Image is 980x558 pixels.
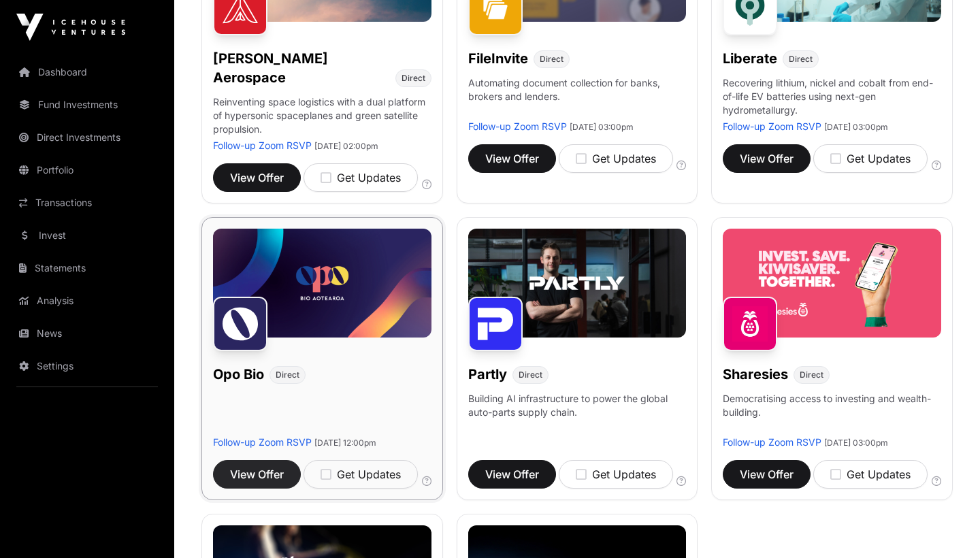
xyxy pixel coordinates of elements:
span: View Offer [230,466,284,482]
button: Get Updates [813,144,928,173]
span: Direct [276,370,299,380]
a: Direct Investments [11,122,163,152]
span: Direct [402,73,425,84]
a: Statements [11,253,163,283]
button: View Offer [723,144,811,173]
img: Opo Bio [213,297,267,351]
button: View Offer [213,163,301,192]
button: Get Updates [304,163,418,192]
img: Sharesies-Banner.jpg [723,229,941,338]
a: Settings [11,351,163,381]
a: Follow-up Zoom RSVP [723,120,821,132]
span: View Offer [485,466,539,482]
button: Get Updates [559,460,673,489]
a: Fund Investments [11,90,163,120]
div: Get Updates [830,150,911,167]
img: Partly-Banner.jpg [468,229,687,338]
h1: Liberate [723,49,777,68]
p: Recovering lithium, nickel and cobalt from end-of-life EV batteries using next-gen hydrometallurgy. [723,76,941,120]
h1: FileInvite [468,49,528,68]
img: Opo-Bio-Banner.jpg [213,229,431,338]
a: Follow-up Zoom RSVP [213,436,312,448]
span: View Offer [740,466,794,482]
span: [DATE] 12:00pm [314,438,376,448]
a: Transactions [11,188,163,218]
iframe: Chat Widget [912,493,980,558]
button: View Offer [468,460,556,489]
div: Get Updates [830,466,911,482]
a: Follow-up Zoom RSVP [468,120,567,132]
span: Direct [540,54,563,65]
h1: Partly [468,365,507,384]
p: Automating document collection for banks, brokers and lenders. [468,76,687,120]
h1: [PERSON_NAME] Aerospace [213,49,390,87]
a: Portfolio [11,155,163,185]
p: Democratising access to investing and wealth-building. [723,392,941,436]
a: Analysis [11,286,163,316]
span: [DATE] 03:00pm [824,122,888,132]
h1: Opo Bio [213,365,264,384]
a: News [11,318,163,348]
div: Get Updates [321,466,401,482]
a: Follow-up Zoom RSVP [213,139,312,151]
a: Invest [11,220,163,250]
img: Sharesies [723,297,777,351]
span: Direct [519,370,542,380]
img: Icehouse Ventures Logo [16,14,125,41]
span: View Offer [740,150,794,167]
span: [DATE] 03:00pm [570,122,634,132]
div: Get Updates [321,169,401,186]
span: [DATE] 03:00pm [824,438,888,448]
span: View Offer [230,169,284,186]
button: Get Updates [813,460,928,489]
span: Direct [789,54,813,65]
a: Dashboard [11,57,163,87]
p: Reinventing space logistics with a dual platform of hypersonic spaceplanes and green satellite pr... [213,95,431,139]
div: Get Updates [576,466,656,482]
div: Get Updates [576,150,656,167]
span: View Offer [485,150,539,167]
h1: Sharesies [723,365,788,384]
a: Follow-up Zoom RSVP [723,436,821,448]
button: Get Updates [304,460,418,489]
span: [DATE] 02:00pm [314,141,378,151]
button: View Offer [213,460,301,489]
span: Direct [800,370,823,380]
button: Get Updates [559,144,673,173]
p: Building AI infrastructure to power the global auto-parts supply chain. [468,392,687,436]
button: View Offer [468,144,556,173]
button: View Offer [723,460,811,489]
img: Partly [468,297,523,351]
